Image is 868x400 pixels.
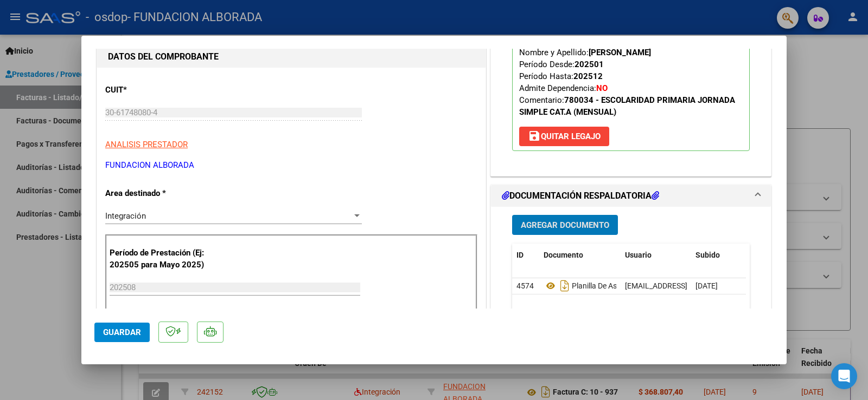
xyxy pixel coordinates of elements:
[745,244,800,267] datatable-header-cell: Acción
[105,187,217,200] p: Area destinado *
[105,159,477,172] p: FUNDACION ALBORADA
[512,244,539,267] datatable-header-cell: ID
[625,281,838,290] span: [EMAIL_ADDRESS][DOMAIN_NAME] - . FUNDACION ALBORADA
[544,251,583,259] span: Documento
[539,244,621,267] datatable-header-cell: Documento
[573,71,603,81] strong: 202512
[558,277,572,294] i: Descargar documento
[831,363,857,389] div: Open Intercom Messenger
[575,60,604,69] strong: 202501
[516,281,534,290] span: 4574
[108,51,219,62] strong: DATOS DEL COMPROBANTE
[691,244,745,267] datatable-header-cell: Subido
[589,48,651,57] strong: [PERSON_NAME]
[516,251,524,259] span: ID
[519,36,735,117] span: CUIL: Nombre y Apellido: Período Desde: Período Hasta: Admite Dependencia:
[528,132,601,141] span: Quitar Legajo
[596,83,608,93] strong: NO
[519,95,735,117] span: Comentario:
[502,189,659,202] h1: DOCUMENTACIÓN RESPALDATORIA
[521,220,609,230] span: Agregar Documento
[519,127,609,146] button: Quitar Legajo
[512,215,618,235] button: Agregar Documento
[695,281,718,290] span: [DATE]
[491,185,771,207] mat-expansion-panel-header: DOCUMENTACIÓN RESPALDATORIA
[625,251,652,259] span: Usuario
[110,247,219,271] p: Período de Prestación (Ej: 202505 para Mayo 2025)
[528,129,541,142] mat-icon: save
[105,211,146,221] span: Integración
[103,327,141,337] span: Guardar
[105,140,188,149] span: ANALISIS PRESTADOR
[695,251,720,259] span: Subido
[105,84,217,96] p: CUIT
[621,244,691,267] datatable-header-cell: Usuario
[544,281,643,290] span: Planilla De Asistencia
[519,95,735,117] strong: 780034 - ESCOLARIDAD PRIMARIA JORNADA SIMPLE CAT.A (MENSUAL)
[94,323,150,342] button: Guardar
